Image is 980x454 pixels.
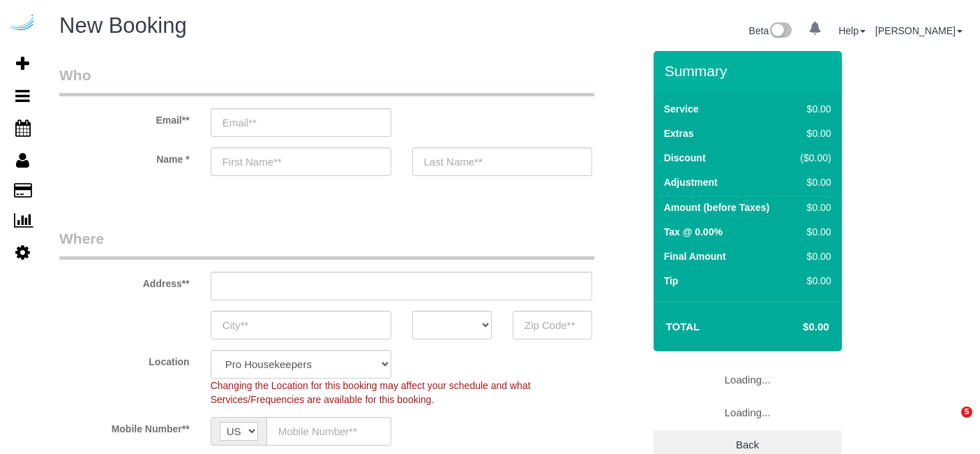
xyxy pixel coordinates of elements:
[794,126,831,140] div: $0.00
[875,25,963,36] a: [PERSON_NAME]
[749,25,792,36] a: Beta
[665,63,835,79] h3: Summary
[769,22,792,41] img: New interface
[794,274,831,288] div: $0.00
[664,102,699,116] label: Service
[513,311,592,339] input: Zip Code**
[664,151,706,165] label: Discount
[794,175,831,189] div: $0.00
[794,102,831,116] div: $0.00
[666,321,700,332] strong: Total
[664,249,726,263] label: Final Amount
[794,249,831,263] div: $0.00
[664,126,694,140] label: Extras
[49,147,200,166] label: Name *
[664,225,723,239] label: Tax @ 0.00%
[211,147,391,176] input: First Name**
[838,25,866,36] a: Help
[266,417,391,446] input: Mobile Number**
[794,200,831,214] div: $0.00
[8,14,36,34] img: Automaid Logo
[59,13,187,38] span: New Booking
[664,175,718,189] label: Adjustment
[794,225,831,239] div: $0.00
[412,147,593,176] input: Last Name**
[961,407,972,418] span: 5
[59,65,594,96] legend: Who
[211,380,531,405] span: Changing the Location for this booking may affect your schedule and what Services/Frequencies are...
[59,228,594,260] legend: Where
[794,151,831,165] div: ($0.00)
[49,417,200,436] label: Mobile Number**
[933,407,966,440] iframe: Intercom live chat
[664,200,769,214] label: Amount (before Taxes)
[49,350,200,369] label: Location
[761,321,829,333] h4: $0.00
[664,274,679,288] label: Tip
